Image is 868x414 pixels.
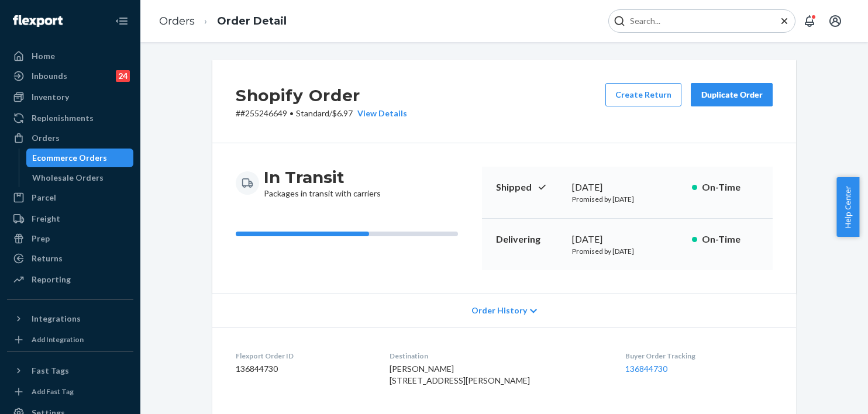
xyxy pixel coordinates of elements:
a: Add Integration [7,333,133,347]
a: Replenishments [7,109,133,127]
div: Replenishments [32,112,94,124]
div: Duplicate Order [701,89,763,101]
a: Inbounds24 [7,67,133,85]
a: Returns [7,249,133,268]
a: Orders [159,15,195,27]
div: Orders [32,132,60,144]
div: [DATE] [572,181,683,194]
p: Delivering [496,233,563,246]
input: Search Input [625,15,769,27]
span: Standard [296,108,329,118]
p: Shipped [496,181,563,194]
div: Packages in transit with carriers [264,167,381,199]
button: Fast Tags [7,361,133,380]
div: Inventory [32,91,69,103]
a: Wholesale Orders [26,168,134,187]
div: Returns [32,253,63,264]
h3: In Transit [264,167,381,188]
div: [DATE] [572,233,683,246]
div: Integrations [32,313,81,325]
dd: 136844730 [236,363,371,375]
p: Promised by [DATE] [572,194,683,204]
a: Add Fast Tag [7,385,133,399]
ol: breadcrumbs [150,4,296,39]
dt: Flexport Order ID [236,351,371,361]
p: On-Time [702,233,759,246]
a: Order Detail [217,15,287,27]
span: [PERSON_NAME] [STREET_ADDRESS][PERSON_NAME] [390,364,530,385]
button: View Details [353,108,407,119]
button: Help Center [836,177,859,237]
p: Promised by [DATE] [572,246,683,256]
a: Ecommerce Orders [26,149,134,167]
span: • [290,108,294,118]
button: Close Search [779,15,790,27]
p: On-Time [702,181,759,194]
div: Add Fast Tag [32,387,74,396]
p: # #255246649 / $6.97 [236,108,407,119]
div: 24 [116,70,130,82]
a: Parcel [7,188,133,207]
dt: Destination [390,351,607,361]
button: Create Return [605,83,681,106]
div: Freight [32,213,60,225]
a: Prep [7,229,133,248]
button: Open notifications [798,9,821,33]
div: Prep [32,233,50,244]
iframe: Opens a widget where you can chat to one of our agents [794,379,856,408]
div: Ecommerce Orders [32,152,107,164]
a: Home [7,47,133,65]
button: Close Navigation [110,9,133,33]
span: Order History [471,305,527,316]
svg: Search Icon [614,15,625,27]
div: Parcel [32,192,56,203]
dt: Buyer Order Tracking [625,351,773,361]
a: Inventory [7,88,133,106]
a: 136844730 [625,364,667,374]
div: Reporting [32,274,71,285]
div: Home [32,50,55,62]
div: Wholesale Orders [32,172,104,184]
div: Inbounds [32,70,67,82]
button: Duplicate Order [691,83,773,106]
a: Reporting [7,270,133,289]
button: Integrations [7,309,133,328]
button: Open account menu [824,9,847,33]
div: Fast Tags [32,365,69,377]
a: Freight [7,209,133,228]
a: Orders [7,129,133,147]
div: Add Integration [32,334,84,344]
h2: Shopify Order [236,83,407,108]
img: Flexport logo [13,15,63,27]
